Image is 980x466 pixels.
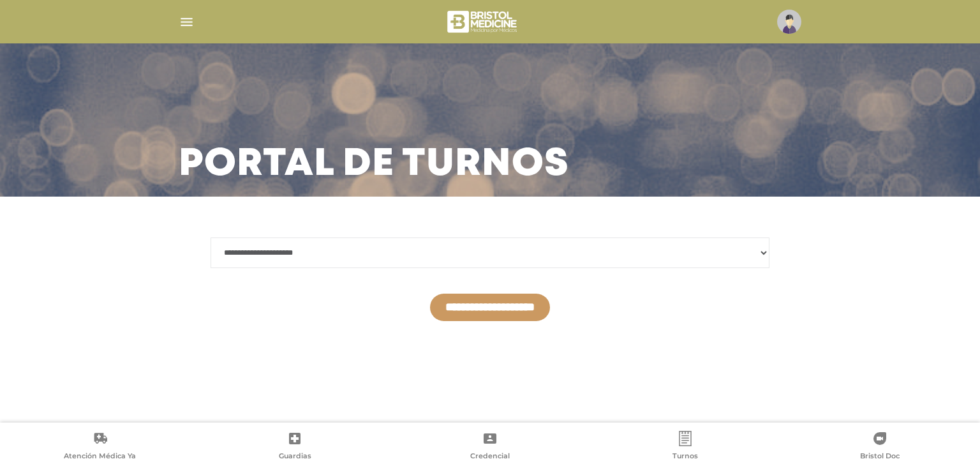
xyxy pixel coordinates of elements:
span: Guardias [279,451,311,463]
img: Cober_menu-lines-white.svg [179,14,195,30]
a: Turnos [588,431,783,463]
img: profile-placeholder.svg [777,10,801,34]
a: Credencial [392,431,588,463]
h3: Portal de turnos [179,148,569,181]
span: Credencial [470,451,510,463]
img: bristol-medicine-blanco.png [445,6,521,37]
a: Bristol Doc [782,431,977,463]
span: Turnos [672,451,698,463]
span: Atención Médica Ya [64,451,136,463]
a: Atención Médica Ya [3,431,198,463]
span: Bristol Doc [860,451,900,463]
a: Guardias [198,431,393,463]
